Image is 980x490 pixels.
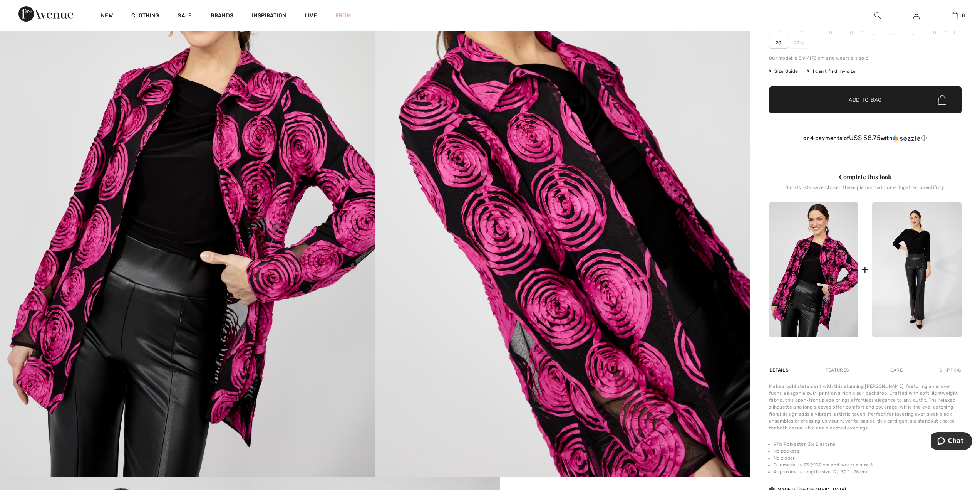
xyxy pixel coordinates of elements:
[305,12,317,20] a: Live
[769,86,962,113] button: Add to Bag
[938,95,946,105] img: Bag.svg
[769,68,798,75] span: Size Guide
[769,134,962,142] div: or 4 payments of with
[769,55,962,62] div: Our model is 5'9"/175 cm and wears a size 6.
[335,12,351,20] a: Prom
[819,363,855,377] div: Features
[774,468,962,475] li: Approximate length (size 12): 30" - 76 cm
[769,363,791,377] div: Details
[952,11,958,20] img: My Bag
[938,363,962,377] div: Shipping
[769,37,788,49] span: 20
[769,383,962,431] div: Make a bold statement with this stunning [PERSON_NAME], featuring an allover fuchsia begonia swir...
[18,6,73,22] img: 1ère Avenue
[774,461,962,468] li: Our model is 5'9"/175 cm and wears a size 6.
[769,202,858,337] img: Longline Cardigan Style 253230
[774,448,962,455] li: No pockets
[252,12,286,20] span: Inspiration
[936,11,973,20] a: 8
[913,11,920,20] img: My Info
[211,12,234,20] a: Brands
[861,261,869,278] div: +
[907,11,926,20] a: Sign In
[774,455,962,461] li: No zipper
[774,441,962,448] li: 97% Polyester, 3% Elastane
[769,185,962,196] div: Our stylists have chosen these pieces that come together beautifully.
[790,37,809,49] span: 22
[872,202,962,337] img: High-Waisted Formal Trousers Style 253134
[893,135,920,142] img: Sezzle
[178,12,192,20] a: Sale
[801,41,805,45] img: ring-m.svg
[769,172,962,182] div: Complete this look
[931,432,972,451] iframe: Opens a widget where you can chat to one of our agents
[769,134,962,145] div: or 4 payments ofUS$ 58.75withSezzle Click to learn more about Sezzle
[884,363,909,377] div: Care
[807,68,856,75] div: I can't find my size
[874,11,881,20] img: search the website
[101,12,113,20] a: New
[131,12,159,20] a: Clothing
[849,96,882,104] span: Add to Bag
[962,12,965,19] span: 8
[849,134,881,141] span: US$ 58.75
